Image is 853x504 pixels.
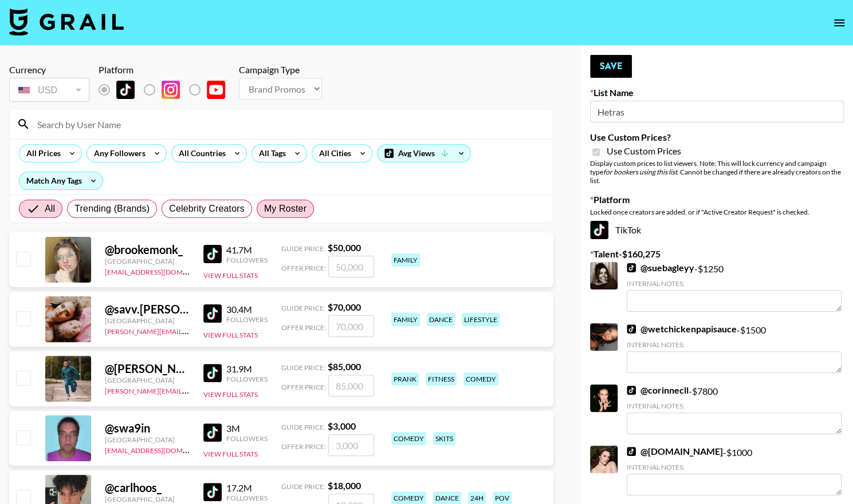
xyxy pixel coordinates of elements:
[105,265,220,276] a: [EMAIL_ADDRESS][DOMAIN_NAME]
[45,202,55,216] span: All
[9,64,89,76] div: Currency
[105,444,220,455] a: [EMAIL_ADDRESS][DOMAIN_NAME]
[203,390,258,399] button: View Full Stats
[627,279,842,288] div: Internal Notes:
[281,323,326,332] span: Offer Price:
[105,495,190,503] div: [GEOGRAPHIC_DATA]
[281,244,325,253] span: Guide Price:
[74,202,150,216] span: Trending (Brands)
[105,421,190,435] div: @ swa9in
[9,8,124,35] img: Grail Talent
[203,483,222,501] img: TikTok
[105,362,190,376] div: @ [PERSON_NAME].[PERSON_NAME]
[627,340,842,349] div: Internal Notes:
[281,482,325,491] span: Guide Price:
[627,463,842,471] div: Internal Notes:
[627,262,842,312] div: - $ 1250
[203,304,222,323] img: TikTok
[87,145,148,162] div: Any Followers
[11,80,87,100] div: USD
[627,262,694,273] a: @suebagleyy
[328,434,374,456] input: 3,000
[328,375,374,396] input: 85,000
[627,263,636,272] img: TikTok
[391,253,420,267] div: family
[105,302,190,316] div: @ savv.[PERSON_NAME]
[203,245,222,263] img: TikTok
[226,423,268,434] div: 3M
[312,145,353,162] div: All Cities
[391,313,420,326] div: family
[19,172,103,189] div: Match Any Tags
[427,313,455,326] div: dance
[328,361,361,372] strong: $ 85,000
[590,55,632,78] button: Save
[172,145,228,162] div: All Countries
[590,132,844,143] label: Use Custom Prices?
[226,375,268,383] div: Followers
[226,482,268,494] div: 17.2M
[105,376,190,384] div: [GEOGRAPHIC_DATA]
[281,442,326,451] span: Offer Price:
[105,316,190,325] div: [GEOGRAPHIC_DATA]
[627,323,842,373] div: - $ 1500
[627,447,636,456] img: TikTok
[203,271,258,280] button: View Full Stats
[105,243,190,257] div: @ brookemonk_
[105,435,190,444] div: [GEOGRAPHIC_DATA]
[590,159,844,185] div: Display custom prices to list viewers. Note: This will lock currency and campaign type . Cannot b...
[239,64,322,76] div: Campaign Type
[99,64,234,76] div: Platform
[264,202,306,216] span: My Roster
[828,11,851,34] button: open drawer
[328,256,374,277] input: 50,000
[252,145,288,162] div: All Tags
[328,301,361,312] strong: $ 70,000
[203,331,258,339] button: View Full Stats
[391,432,426,445] div: comedy
[627,386,636,395] img: TikTok
[590,221,844,239] div: TikTok
[590,248,844,260] label: Talent - $ 160,275
[603,168,677,176] em: for bookers using this list
[105,384,274,395] a: [PERSON_NAME][EMAIL_ADDRESS][DOMAIN_NAME]
[627,402,842,410] div: Internal Notes:
[226,256,268,264] div: Followers
[207,81,225,99] img: YouTube
[281,363,325,372] span: Guide Price:
[463,372,498,386] div: comedy
[627,384,842,434] div: - $ 7800
[590,194,844,205] label: Platform
[590,87,844,98] label: List Name
[9,76,89,104] div: Currency is locked to USD
[226,315,268,324] div: Followers
[328,480,361,491] strong: $ 18,000
[169,202,245,216] span: Celebrity Creators
[328,315,374,337] input: 70,000
[203,364,222,382] img: TikTok
[281,264,326,272] span: Offer Price:
[105,481,190,495] div: @ carlhoos_
[105,257,190,265] div: [GEOGRAPHIC_DATA]
[105,325,274,336] a: [PERSON_NAME][EMAIL_ADDRESS][DOMAIN_NAME]
[462,313,500,326] div: lifestyle
[426,372,457,386] div: fitness
[281,383,326,391] span: Offer Price:
[607,145,681,157] span: Use Custom Prices
[162,81,180,99] img: Instagram
[627,384,689,396] a: @corinnecll
[226,363,268,375] div: 31.9M
[328,420,356,431] strong: $ 3,000
[328,242,361,253] strong: $ 50,000
[378,145,470,162] div: Avg Views
[590,208,844,216] div: Locked once creators are added, or if "Active Creator Request" is checked.
[116,81,135,99] img: TikTok
[627,446,723,457] a: @[DOMAIN_NAME]
[19,145,63,162] div: All Prices
[627,324,636,334] img: TikTok
[627,323,737,335] a: @wetchickenpapisauce
[99,78,234,102] div: List locked to TikTok.
[226,304,268,315] div: 30.4M
[226,434,268,443] div: Followers
[627,446,842,495] div: - $ 1000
